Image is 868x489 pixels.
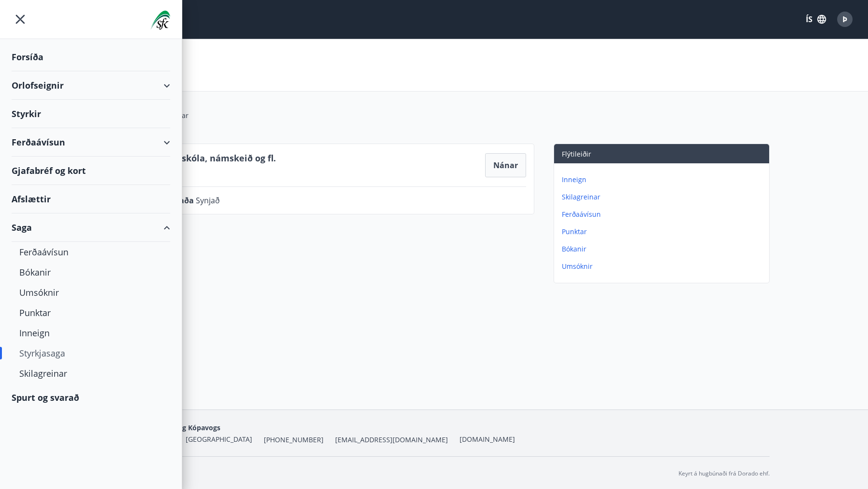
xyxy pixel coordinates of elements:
div: Orlofseignir [12,71,170,100]
img: union_logo [150,11,170,30]
div: Skilagreinar [19,363,163,383]
p: Inneign [562,175,765,185]
span: Synjað [196,195,220,206]
div: Ferðaávísun [19,242,163,262]
span: Þ [842,14,847,25]
div: Punktar [19,303,163,323]
span: [PHONE_NUMBER] [264,435,324,445]
p: Ferðaávísun [562,210,765,219]
span: Nám í framhaldsskóla, námskeið og fl. [108,152,276,168]
p: Skilagreinar [562,192,765,202]
span: Staða [172,195,196,206]
span: Bæjarlind 14, 201 [GEOGRAPHIC_DATA] [128,435,252,444]
span: [EMAIL_ADDRESS][DOMAIN_NAME] [335,435,448,445]
p: Keyrt á hugbúnaði frá Dorado ehf. [678,469,770,478]
p: Bókanir [562,244,765,254]
div: Styrkir [12,100,170,128]
div: Gjafabréf og kort [12,157,170,185]
p: Umsóknir [562,262,765,271]
div: Forsíða [12,43,170,71]
div: Saga [12,213,170,242]
div: Bókanir [19,262,163,282]
button: menu [12,11,29,28]
a: [DOMAIN_NAME] [460,435,515,444]
button: ÍS [800,11,831,28]
div: Spurt og svarað [12,383,170,411]
div: Styrkjasaga [19,343,163,363]
div: Ferðaávísun [12,128,170,157]
div: Umsóknir [19,282,163,303]
p: Punktar [562,227,765,237]
div: Afslættir [12,185,170,213]
button: Nánar [485,153,526,177]
div: Inneign [19,323,163,343]
span: Flýtileiðir [562,149,591,159]
span: [DATE] [108,168,276,179]
button: Þ [833,8,856,31]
